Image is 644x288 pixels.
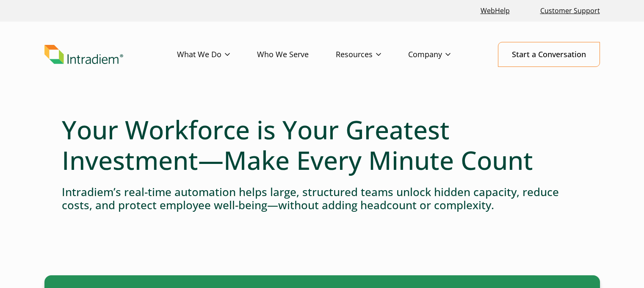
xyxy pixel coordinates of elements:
[62,186,583,212] h4: Intradiem’s real-time automation helps large, structured teams unlock hidden capacity, reduce cos...
[336,42,408,67] a: Resources
[44,45,177,64] a: Link to homepage of Intradiem
[408,42,478,67] a: Company
[257,42,336,67] a: Who We Serve
[44,45,123,64] img: Intradiem
[537,2,603,20] a: Customer Support
[177,42,257,67] a: What We Do
[62,114,583,175] h1: Your Workforce is Your Greatest Investment—Make Every Minute Count
[477,2,513,20] a: Link opens in a new window
[498,42,600,67] a: Start a Conversation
